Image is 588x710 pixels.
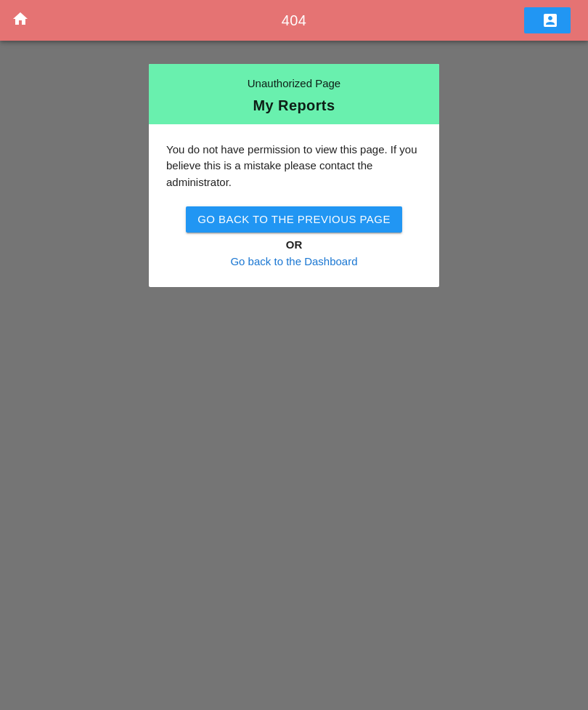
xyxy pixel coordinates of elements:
[230,255,357,267] a: Go back to the Dashboard
[197,211,391,228] div: Go back to the Previous Page
[166,142,422,191] p: You do not have permission to view this page. If you believe this is a mistake please contact the...
[186,206,402,233] button: Go back to the Previous Page
[542,12,559,29] i: account_box
[12,10,29,28] i: home
[160,98,428,113] div: My Reports
[166,237,422,254] h4: OR
[282,12,307,28] span: 404
[160,76,428,92] div: Unauthorized Page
